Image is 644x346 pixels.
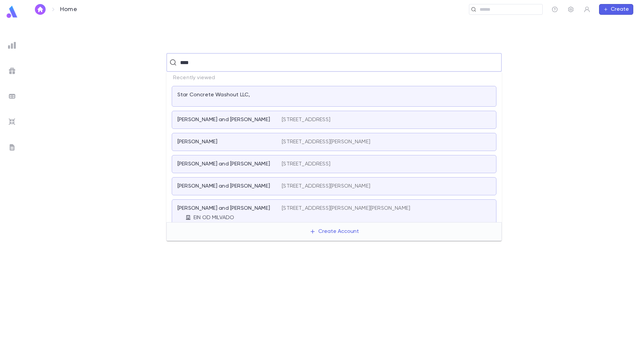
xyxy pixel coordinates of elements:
p: [STREET_ADDRESS] [282,116,330,123]
img: letters_grey.7941b92b52307dd3b8a917253454ce1c.svg [8,143,16,151]
p: [PERSON_NAME] and [PERSON_NAME] [177,205,270,212]
img: home_white.a664292cf8c1dea59945f0da9f25487c.svg [36,7,44,12]
p: [STREET_ADDRESS][PERSON_NAME] [282,139,370,145]
p: [PERSON_NAME] and [PERSON_NAME] [177,116,270,123]
p: [PERSON_NAME] and [PERSON_NAME] [177,161,270,167]
img: campaigns_grey.99e729a5f7ee94e3726e6486bddda8f1.svg [8,67,16,75]
img: logo [5,5,19,18]
p: [PERSON_NAME] and [PERSON_NAME] [177,183,270,190]
img: imports_grey.530a8a0e642e233f2baf0ef88e8c9fcb.svg [8,118,16,126]
p: EIN OD MILVADO [194,214,234,221]
img: reports_grey.c525e4749d1bce6a11f5fe2a8de1b229.svg [8,41,16,49]
p: [PERSON_NAME] [177,139,217,145]
p: Home [60,6,77,13]
p: Star Concrete Washout LLC, [177,92,250,98]
p: [STREET_ADDRESS][PERSON_NAME][PERSON_NAME] [282,205,410,212]
button: Create [599,4,633,15]
p: [STREET_ADDRESS][PERSON_NAME] [282,183,370,190]
p: Recently viewed [166,72,502,84]
p: [STREET_ADDRESS] [282,161,330,167]
img: batches_grey.339ca447c9d9533ef1741baa751efc33.svg [8,92,16,100]
button: Create Account [304,225,364,238]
